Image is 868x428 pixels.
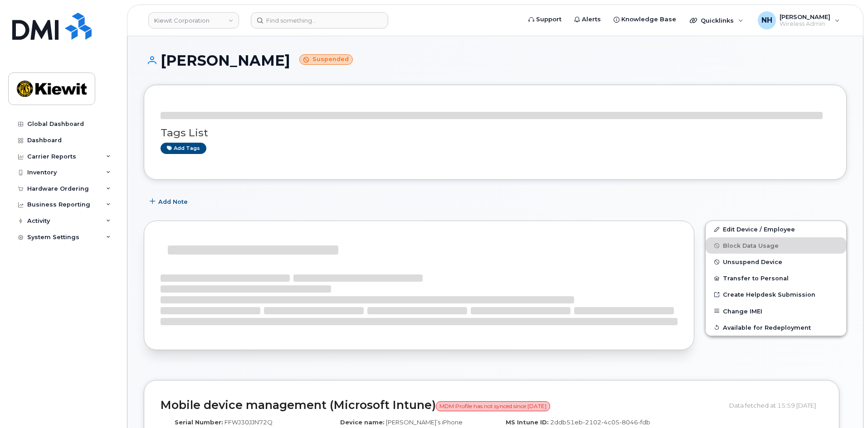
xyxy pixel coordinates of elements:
a: Edit Device / Employee [706,221,846,237]
button: Add Note [144,193,195,210]
span: Add Note [158,197,188,206]
span: Available for Redeployment [723,324,811,331]
button: Change IMEI [706,303,846,319]
button: Unsuspend Device [706,254,846,270]
span: Unsuspend Device [723,259,782,265]
div: Data fetched at 15:59 [DATE] [729,397,823,414]
span: MDM Profile has not synced since [DATE] [436,401,550,411]
label: Device name: [340,418,385,427]
h3: Tags List [161,127,830,139]
span: FFWJ30JJN72Q [224,418,273,426]
h2: Mobile device management (Microsoft Intune) [161,399,722,412]
label: MS Intune ID: [506,418,549,427]
a: Add tags [161,143,206,154]
label: Serial Number: [175,418,223,427]
h1: [PERSON_NAME] [144,53,847,68]
a: Create Helpdesk Submission [706,286,846,303]
button: Block Data Usage [706,237,846,254]
button: Transfer to Personal [706,270,846,286]
button: Available for Redeployment [706,319,846,336]
small: Suspended [299,54,353,65]
span: [PERSON_NAME]’s iPhone [386,418,463,426]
